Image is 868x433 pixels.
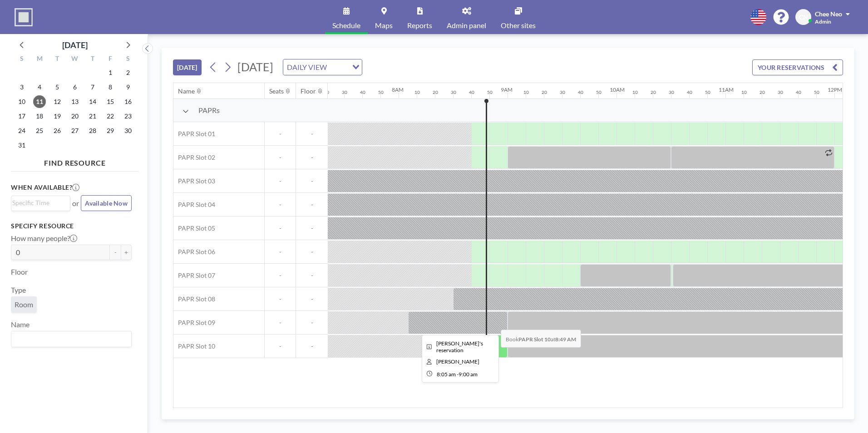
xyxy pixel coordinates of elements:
span: PAPR Slot 01 [173,130,215,138]
span: Junhui's reservation [436,340,483,354]
div: 8AM [392,86,404,93]
div: 50 [378,89,384,95]
span: PAPR Slot 02 [173,153,215,162]
div: Search for option [283,59,362,75]
span: Saturday, August 16, 2025 [122,95,134,108]
div: 20 [759,89,765,95]
span: Monday, August 25, 2025 [33,124,46,137]
span: Friday, August 22, 2025 [104,110,117,123]
span: Saturday, August 30, 2025 [122,124,134,137]
b: 8:49 AM [555,336,576,343]
h3: Specify resource [11,222,132,230]
span: - [296,342,328,350]
span: - [265,271,296,280]
div: 20 [542,89,547,95]
span: - [265,319,296,327]
input: Search for option [12,333,126,345]
div: 30 [669,89,674,95]
span: Reports [407,22,432,29]
span: 8:05 AM [437,371,456,378]
span: PAPR Slot 10 [173,342,215,350]
label: Floor [11,267,28,276]
span: - [296,319,328,327]
div: [DATE] [62,39,88,51]
span: Room [15,300,33,309]
span: - [296,177,328,185]
span: - [296,201,328,209]
div: 10 [741,89,747,95]
div: 50 [705,89,710,95]
div: 40 [360,89,365,95]
span: Monday, August 11, 2025 [33,95,46,108]
span: Tuesday, August 19, 2025 [51,110,64,123]
span: PAPRs [198,106,220,115]
span: - [296,130,328,138]
span: - [296,295,328,303]
span: - [265,201,296,209]
span: - [265,342,296,350]
div: 20 [433,89,438,95]
span: Chee Neo [815,10,842,18]
span: Sunday, August 10, 2025 [15,95,28,108]
div: 9AM [501,86,513,93]
span: CN [799,13,808,21]
input: Search for option [12,198,65,208]
div: 50 [814,89,819,95]
span: Saturday, August 9, 2025 [122,81,134,93]
div: 40 [469,89,474,95]
div: Search for option [11,196,70,210]
span: - [296,153,328,162]
div: 50 [487,89,493,95]
div: T [84,54,101,65]
span: Saturday, August 2, 2025 [122,66,134,79]
span: Friday, August 29, 2025 [104,124,117,137]
span: Sunday, August 31, 2025 [15,139,28,152]
span: or [72,199,79,208]
div: 40 [687,89,692,95]
div: F [101,54,119,65]
b: PAPR Slot 10 [518,336,551,343]
span: Thursday, August 14, 2025 [86,95,99,108]
span: Admin [815,18,831,25]
span: Wednesday, August 6, 2025 [69,81,81,93]
span: Wednesday, August 27, 2025 [69,124,81,137]
span: PAPR Slot 04 [173,201,215,209]
div: T [49,54,66,65]
span: Sunday, August 24, 2025 [15,124,28,137]
span: Friday, August 15, 2025 [104,95,117,108]
label: Type [11,285,26,295]
span: Monday, August 18, 2025 [33,110,46,123]
div: Seats [269,87,284,95]
span: 9:00 AM [459,371,478,378]
span: PAPR Slot 05 [173,224,215,232]
span: - [457,371,459,378]
span: - [296,248,328,256]
div: 30 [560,89,565,95]
div: W [66,54,84,65]
span: Wednesday, August 20, 2025 [69,110,81,123]
span: Saturday, August 23, 2025 [122,110,134,123]
span: Thursday, August 7, 2025 [86,81,99,93]
span: Maps [375,22,393,29]
span: - [296,271,328,280]
button: Available Now [81,195,132,211]
span: - [265,295,296,303]
div: 10 [414,89,420,95]
input: Search for option [330,61,347,73]
span: - [265,130,296,138]
span: Sunday, August 17, 2025 [15,110,28,123]
span: PAPR Slot 07 [173,271,215,280]
span: - [265,248,296,256]
span: Book at [501,330,581,348]
div: 40 [796,89,801,95]
button: YOUR RESERVATIONS [752,59,843,75]
span: Other sites [501,22,536,29]
div: 40 [578,89,583,95]
div: 30 [778,89,783,95]
div: 12PM [828,86,842,93]
div: 10 [632,89,638,95]
span: DAILY VIEW [285,61,329,73]
div: 10AM [610,86,625,93]
span: Tuesday, August 26, 2025 [51,124,64,137]
span: Thursday, August 28, 2025 [86,124,99,137]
